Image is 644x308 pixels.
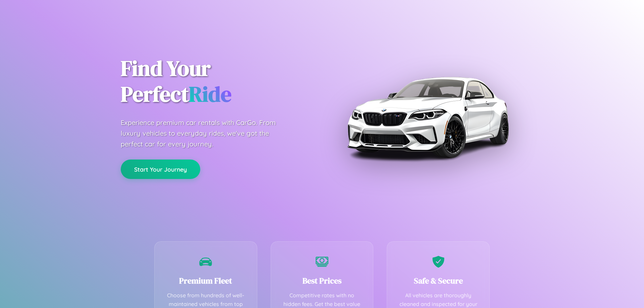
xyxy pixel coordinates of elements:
[121,160,200,179] button: Start Your Journey
[165,275,247,286] h3: Premium Fleet
[281,275,363,286] h3: Best Prices
[397,275,479,286] h3: Safe & Secure
[344,34,512,201] img: Premium BMW car rental vehicle
[121,117,288,149] p: Experience premium car rentals with CarGo. From luxury vehicles to everyday rides, we've got the ...
[189,79,231,109] span: Ride
[121,56,312,107] h1: Find Your Perfect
